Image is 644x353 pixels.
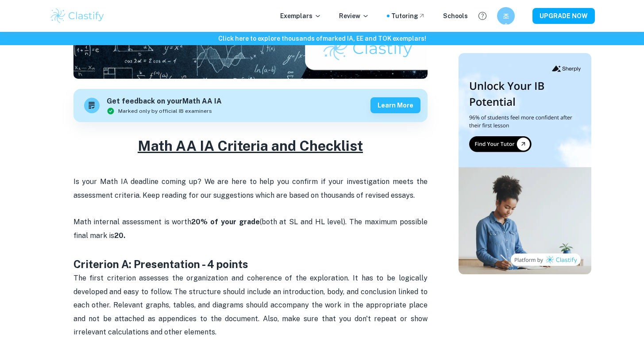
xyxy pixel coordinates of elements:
[339,11,369,21] p: Review
[443,11,468,21] a: Schools
[497,7,515,25] button: 조수
[73,175,428,242] p: Is your Math IA deadline coming up? We are here to help you confirm if your investigation meets t...
[138,138,363,154] u: Math AA IA Criteria and Checklist
[501,11,511,21] h6: 조수
[73,274,429,336] span: The first criterion assesses the organization and coherence of the exploration. It has to be logi...
[118,107,212,115] span: Marked only by official IB examiners
[280,11,321,21] p: Exemplars
[73,89,428,122] a: Get feedback on yourMath AA IAMarked only by official IB examinersLearn more
[532,8,595,24] button: UPGRADE NOW
[2,34,642,43] h6: Click here to explore thousands of marked IA, EE and TOK exemplars !
[73,258,248,270] strong: Criterion A: Presentation - 4 points
[114,231,125,240] strong: 20.
[191,218,259,226] strong: 20% of your grade
[459,53,591,274] img: Thumbnail
[370,97,420,113] button: Learn more
[107,96,222,107] h6: Get feedback on your Math AA IA
[475,8,490,23] button: Help and Feedback
[391,11,425,21] a: Tutoring
[50,7,106,25] img: Clastify logo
